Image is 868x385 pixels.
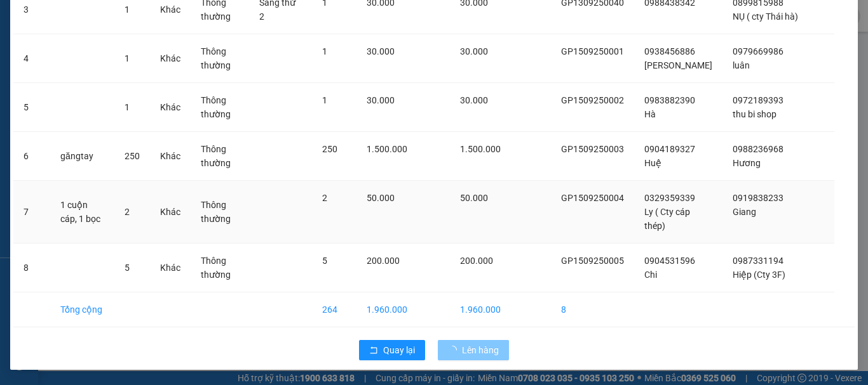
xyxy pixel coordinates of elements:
[644,60,712,70] span: [PERSON_NAME]
[13,132,50,181] td: 6
[191,34,249,83] td: Thông thường
[191,181,249,244] td: Thông thường
[644,270,657,280] span: Chi
[460,256,493,266] span: 200.000
[13,83,50,132] td: 5
[448,346,462,355] span: loading
[460,46,488,56] span: 30.000
[367,256,400,266] span: 200.000
[322,95,327,105] span: 1
[450,292,511,327] td: 1.960.000
[191,244,249,292] td: Thông thường
[733,109,776,119] span: thu bi shop
[11,39,133,62] span: Fanpage: CargobusMK - Hotline/Zalo: 082.3.29.22.29
[644,144,695,154] span: 0904189327
[460,144,501,154] span: 1.500.000
[150,132,191,181] td: Khác
[733,256,783,266] span: 0987331194
[367,193,395,203] span: 50.000
[551,292,634,327] td: 8
[561,46,624,56] span: GP1509250001
[733,95,783,105] span: 0972189393
[733,46,783,56] span: 0979669986
[733,60,750,70] span: luân
[150,34,191,83] td: Khác
[644,46,695,56] span: 0938456886
[356,292,418,327] td: 1.960.000
[312,292,356,327] td: 264
[733,207,756,217] span: Giang
[460,95,488,105] span: 30.000
[438,340,509,360] button: Lên hàng
[125,102,130,112] span: 1
[150,244,191,292] td: Khác
[460,193,488,203] span: 50.000
[322,144,337,154] span: 250
[644,158,661,168] span: Huệ
[733,158,761,168] span: Hương
[369,346,378,356] span: rollback
[644,109,656,119] span: Hà
[13,244,50,292] td: 8
[644,207,690,231] span: Ly ( Cty cáp thép)
[644,193,695,203] span: 0329359339
[150,181,191,244] td: Khác
[359,340,425,360] button: rollbackQuay lại
[137,90,213,103] span: GP1509250005
[125,53,130,63] span: 1
[733,144,783,154] span: 0988236968
[367,46,395,56] span: 30.000
[733,11,798,22] span: NỤ ( cty Thái hà)
[561,95,624,105] span: GP1509250002
[191,132,249,181] td: Thông thường
[561,256,624,266] span: GP1509250005
[8,64,136,119] strong: PHIẾU GỬI HÀNG: [GEOGRAPHIC_DATA] - [GEOGRAPHIC_DATA]
[4,64,7,123] img: logo
[191,83,249,132] td: Thông thường
[50,292,114,327] td: Tổng cộng
[733,193,783,203] span: 0919838233
[322,193,327,203] span: 2
[322,46,327,56] span: 1
[644,95,695,105] span: 0983882390
[150,83,191,132] td: Khác
[17,26,130,37] span: 835 Giải Phóng, Giáp Bát
[644,256,695,266] span: 0904531596
[561,193,624,203] span: GP1509250004
[561,144,624,154] span: GP1509250003
[50,132,114,181] td: găngtay
[125,4,130,15] span: 1
[125,207,130,217] span: 2
[462,343,499,357] span: Lên hàng
[322,256,327,266] span: 5
[13,34,50,83] td: 4
[733,270,785,280] span: Hiệp (Cty 3F)
[367,144,407,154] span: 1.500.000
[383,343,415,357] span: Quay lại
[125,151,140,161] span: 250
[13,181,50,244] td: 7
[25,6,119,23] span: Cargobus MK
[367,95,395,105] span: 30.000
[125,263,130,273] span: 5
[50,181,114,244] td: 1 cuộn cáp, 1 bọc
